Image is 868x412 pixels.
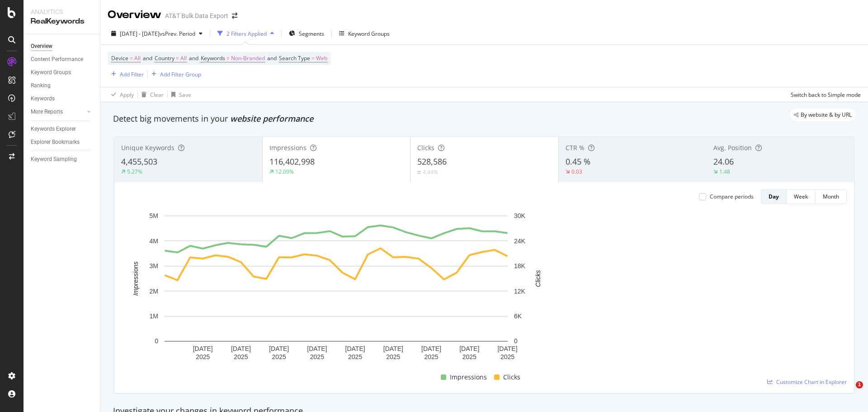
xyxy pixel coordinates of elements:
text: [DATE] [231,345,251,352]
span: 528,586 [417,156,447,167]
a: Keywords [31,94,94,104]
button: Apply [108,87,134,102]
span: Customize Chart in Explorer [776,378,847,386]
text: 30K [514,212,526,219]
span: Country [155,54,175,62]
div: Month [823,193,839,200]
div: 1.48 [719,168,730,175]
text: 12K [514,288,526,295]
button: Day [761,189,787,204]
button: 2 Filters Applied [214,26,278,41]
text: [DATE] [345,345,365,352]
span: and [143,54,152,62]
text: 18K [514,262,526,270]
div: Day [769,193,779,200]
span: All [180,52,187,65]
button: Add Filter Group [148,69,201,80]
div: Analytics [31,7,93,16]
text: 2025 [386,353,400,360]
text: [DATE] [193,345,213,352]
div: Keyword Groups [31,68,71,77]
span: Keywords [201,54,225,62]
text: [DATE] [421,345,441,352]
button: Segments [285,26,328,41]
a: Ranking [31,81,94,90]
text: 24K [514,237,526,245]
text: [DATE] [307,345,327,352]
span: = [130,54,133,62]
text: 2025 [500,353,514,360]
div: Keyword Sampling [31,155,77,164]
text: 2M [150,288,158,295]
span: Search Type [279,54,310,62]
div: Overview [31,42,52,51]
div: Content Performance [31,55,83,64]
div: Clear [150,91,164,99]
text: [DATE] [497,345,517,352]
span: Segments [299,30,324,38]
a: Keyword Groups [31,68,94,77]
span: [DATE] - [DATE] [120,30,160,38]
div: 2 Filters Applied [226,30,267,38]
text: 1M [150,313,158,320]
a: Explorer Bookmarks [31,137,94,147]
span: Impressions [450,372,487,383]
a: Overview [31,42,94,51]
div: RealKeywords [31,16,93,27]
a: Keyword Sampling [31,155,94,164]
span: Unique Keywords [121,143,175,152]
button: Switch back to Simple mode [787,87,861,102]
span: 4,455,503 [121,156,157,167]
div: 5.27% [127,168,142,175]
text: 6K [514,313,522,320]
div: Explorer Bookmarks [31,137,80,147]
span: = [226,54,230,62]
span: 116,402,998 [269,156,315,167]
img: Equal [417,171,421,174]
span: 0.45 % [566,156,590,167]
div: 0.03 [571,168,582,175]
div: legacy label [790,109,855,121]
div: Keyword Groups [348,30,390,38]
span: CTR % [566,143,585,152]
text: 2025 [234,353,248,360]
span: All [134,52,141,65]
div: Overview [108,7,161,23]
button: Keyword Groups [335,26,393,41]
a: Content Performance [31,55,94,64]
div: Switch back to Simple mode [791,91,861,99]
span: Clicks [503,372,520,383]
div: Add Filter [120,71,144,78]
a: Customize Chart in Explorer [767,378,847,386]
text: [DATE] [269,345,289,352]
div: Keywords [31,94,55,104]
span: and [267,54,277,62]
div: Apply [120,91,134,99]
button: [DATE] - [DATE]vsPrev. Period [108,26,206,41]
text: 5M [150,212,158,219]
text: [DATE] [383,345,403,352]
div: More Reports [31,107,63,117]
div: Week [794,193,808,200]
span: 1 [856,381,863,388]
button: Clear [138,87,164,102]
text: Clicks [534,270,542,287]
span: Non-Branded [231,52,265,65]
text: 2025 [462,353,476,360]
text: 2025 [272,353,286,360]
div: Compare periods [710,193,754,200]
div: Ranking [31,81,51,90]
text: 2025 [310,353,324,360]
div: 12.09% [275,168,294,175]
text: Impressions [132,261,139,295]
span: vs Prev. Period [160,30,195,38]
span: 24.06 [713,156,734,167]
div: AT&T Bulk Data Export [165,11,228,20]
span: Impressions [269,143,307,152]
text: 2025 [424,353,438,360]
button: Month [816,189,847,204]
text: 4M [150,237,158,245]
text: 0 [155,337,158,345]
div: A chart. [122,211,551,368]
a: More Reports [31,107,85,117]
